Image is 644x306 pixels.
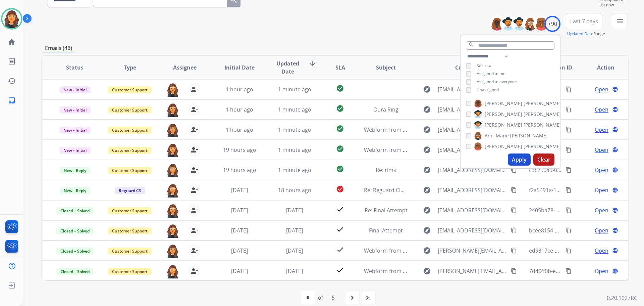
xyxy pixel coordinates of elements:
[508,154,531,166] button: Apply
[529,186,629,194] span: f2a5491a-143e-4ce2-ba19-84cfd6c6a975
[278,186,311,194] span: 18 hours ago
[423,206,431,214] mat-icon: explore
[336,125,344,133] mat-icon: check_circle
[335,63,345,72] span: SLA
[438,126,507,134] span: [EMAIL_ADDRESS][DOMAIN_NAME]
[190,206,198,214] mat-icon: person_remove
[108,86,152,93] span: Customer Support
[364,247,599,254] span: Webform from [PERSON_NAME][EMAIL_ADDRESS][PERSON_NAME][DOMAIN_NAME] on [DATE]
[56,227,94,234] span: Closed – Solved
[566,207,572,213] mat-icon: content_copy
[511,167,517,173] mat-icon: content_copy
[278,106,311,113] span: 1 minute ago
[524,100,561,107] span: [PERSON_NAME]
[529,166,632,174] span: c3c29045-0521-42d2-a1a7-e0277535733b
[485,143,522,150] span: [PERSON_NAME]
[566,127,572,133] mat-icon: content_copy
[438,146,507,154] span: [EMAIL_ADDRESS][DOMAIN_NAME]
[566,13,602,29] button: Last 7 days
[529,267,633,275] span: 7d4f2f0b-e13b-46d2-b46d-dbb9a4c3eb92
[612,268,618,274] mat-icon: language
[438,85,507,93] span: [EMAIL_ADDRESS][DOMAIN_NAME]
[438,105,507,114] span: [EMAIL_ADDRESS][PERSON_NAME][DOMAIN_NAME]
[60,187,90,194] span: New - Reply
[56,207,94,214] span: Closed – Solved
[423,126,431,134] mat-icon: explore
[423,186,431,194] mat-icon: explore
[318,294,323,302] div: of
[544,16,560,32] div: +90
[364,294,372,302] mat-icon: last_page
[616,17,624,25] mat-icon: menu
[477,63,493,69] span: Select all
[224,63,255,72] span: Initial Date
[438,166,507,174] span: [EMAIL_ADDRESS][DOMAIN_NAME]
[336,84,344,92] mat-icon: check_circle
[566,86,572,92] mat-icon: content_copy
[566,106,572,113] mat-icon: content_copy
[56,248,94,255] span: Closed – Solved
[223,146,256,154] span: 19 hours ago
[477,79,517,85] span: Assigned to everyone
[364,146,516,154] span: Webform from [EMAIL_ADDRESS][DOMAIN_NAME] on [DATE]
[190,126,198,134] mat-icon: person_remove
[566,227,572,233] mat-icon: content_copy
[336,104,344,113] mat-icon: check_circle
[8,96,16,104] mat-icon: inbox
[59,106,91,114] span: New - Initial
[108,167,152,174] span: Customer Support
[566,187,572,193] mat-icon: content_copy
[166,183,179,198] img: agent-avatar
[336,266,344,274] mat-icon: check
[423,247,431,255] mat-icon: explore
[190,146,198,154] mat-icon: person_remove
[423,105,431,114] mat-icon: explore
[595,267,608,275] span: Open
[286,227,303,234] span: [DATE]
[566,248,572,254] mat-icon: content_copy
[231,247,248,254] span: [DATE]
[59,127,91,134] span: New - Initial
[336,205,344,213] mat-icon: check
[364,126,516,133] span: Webform from [EMAIL_ADDRESS][DOMAIN_NAME] on [DATE]
[438,226,507,234] span: [EMAIL_ADDRESS][DOMAIN_NAME]
[376,63,396,72] span: Subject
[598,2,628,8] span: Just now
[607,294,637,302] p: 0.20.1027RC
[510,132,548,139] span: [PERSON_NAME]
[612,207,618,213] mat-icon: language
[166,143,179,157] img: agent-avatar
[231,267,248,275] span: [DATE]
[59,86,91,93] span: New - Initial
[190,186,198,194] mat-icon: person_remove
[278,86,311,93] span: 1 minute ago
[612,127,618,133] mat-icon: language
[511,248,517,254] mat-icon: content_copy
[423,146,431,154] mat-icon: explore
[166,264,179,278] img: agent-avatar
[567,31,593,37] button: Updated Date
[365,207,408,214] span: Re: Final Attempt
[612,167,618,173] mat-icon: language
[423,166,431,174] mat-icon: explore
[286,247,303,254] span: [DATE]
[529,247,630,254] span: ed9317ce-b9f9-4400-8d13-e3004a0af811
[524,143,561,150] span: [PERSON_NAME]
[364,186,410,194] span: Re: Reguard Claim
[477,71,505,77] span: Assigned to me
[336,246,344,254] mat-icon: check
[612,227,618,233] mat-icon: language
[231,186,248,194] span: [DATE]
[60,167,90,174] span: New - Reply
[511,268,517,274] mat-icon: content_copy
[108,268,152,275] span: Customer Support
[595,85,608,93] span: Open
[42,44,75,52] p: Emails (46)
[190,105,198,114] mat-icon: person_remove
[348,294,356,302] mat-icon: navigate_next
[190,85,198,93] mat-icon: person_remove
[166,103,179,117] img: agent-avatar
[278,146,311,154] span: 1 minute ago
[524,111,561,118] span: [PERSON_NAME]
[326,291,340,304] div: 5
